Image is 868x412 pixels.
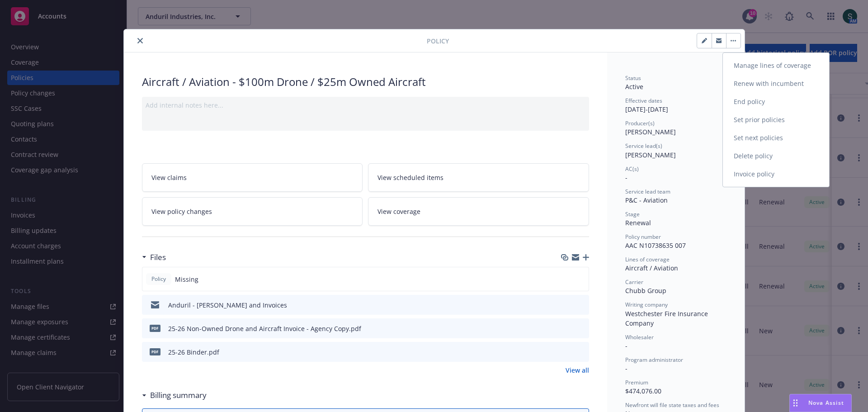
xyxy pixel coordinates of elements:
[566,365,589,375] a: View all
[625,301,668,308] span: Writing company
[625,256,670,263] span: Lines of coverage
[142,197,363,226] a: View policy changes
[625,387,661,395] span: $474,076.00
[142,389,207,401] div: Billing summary
[625,286,666,295] span: Chubb Group
[150,251,166,263] h3: Files
[151,207,212,216] span: View policy changes
[427,36,449,46] span: Policy
[625,74,641,82] span: Status
[790,394,801,412] div: Drag to move
[150,348,160,355] span: pdf
[168,347,219,357] div: 25-26 Binder.pdf
[625,379,648,386] span: Premium
[563,300,570,310] button: download file
[563,324,570,333] button: download file
[377,173,443,182] span: View scheduled items
[168,300,287,310] div: Anduril - [PERSON_NAME] and Invoices
[625,196,668,204] span: P&C - Aviation
[135,35,146,46] button: close
[625,356,683,364] span: Program administrator
[150,389,207,401] h3: Billing summary
[563,347,570,357] button: download file
[577,300,585,310] button: preview file
[625,401,719,409] span: Newfront will file state taxes and fees
[625,210,640,218] span: Stage
[625,128,676,136] span: [PERSON_NAME]
[142,163,363,192] a: View claims
[789,394,852,412] button: Nova Assist
[168,324,361,333] div: 25-26 Non-Owned Drone and Aircraft Invoice - Agency Copy.pdf
[625,341,627,350] span: -
[625,278,643,286] span: Carrier
[377,207,420,216] span: View coverage
[150,275,168,283] span: Policy
[146,100,585,110] div: Add internal notes here...
[625,233,661,241] span: Policy number
[577,324,585,333] button: preview file
[625,97,726,114] div: [DATE] - [DATE]
[625,173,627,182] span: -
[368,163,589,192] a: View scheduled items
[625,241,686,250] span: AAC N10738635 007
[625,151,676,159] span: [PERSON_NAME]
[625,364,627,373] span: -
[150,325,160,331] span: pdf
[368,197,589,226] a: View coverage
[625,333,654,341] span: Wholesaler
[625,142,662,150] span: Service lead(s)
[175,275,198,284] span: Missing
[625,218,651,227] span: Renewal
[142,74,589,90] div: Aircraft / Aviation - $100m Drone / $25m Owned Aircraft
[625,188,670,195] span: Service lead team
[625,264,678,272] span: Aircraft / Aviation
[625,309,710,327] span: Westchester Fire Insurance Company
[625,119,655,127] span: Producer(s)
[577,347,585,357] button: preview file
[142,251,166,263] div: Files
[625,82,643,91] span: Active
[625,97,662,104] span: Effective dates
[151,173,187,182] span: View claims
[808,399,844,407] span: Nova Assist
[625,165,639,173] span: AC(s)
